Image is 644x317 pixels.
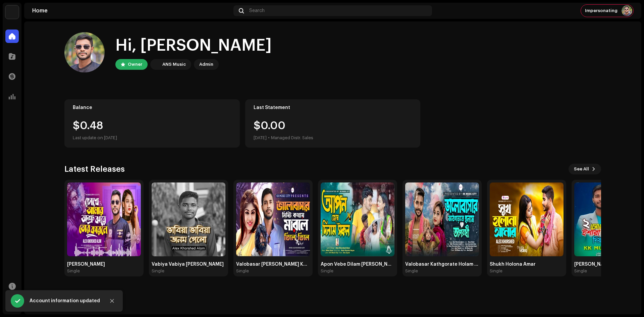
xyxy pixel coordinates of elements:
[490,262,563,267] div: Shukh Holona Amar
[268,134,270,142] div: •
[67,262,141,267] div: [PERSON_NAME]
[152,60,160,68] img: bb356b9b-6e90-403f-adc8-c282c7c2e227
[321,182,394,256] img: f3a95d9d-93c7-49a6-8068-ceab88d7aff4
[254,105,412,110] div: Last Statement
[569,164,601,174] button: See All
[64,164,125,174] h3: Latest Releases
[490,268,502,274] div: Single
[236,268,249,274] div: Single
[490,182,563,256] img: 605c8782-173a-42a4-a134-4a812d4a8226
[32,8,231,13] div: Home
[199,60,213,68] div: Admin
[405,182,479,256] img: 98027eca-82ba-40b5-9f43-7877c6688836
[321,268,333,274] div: Single
[73,105,231,110] div: Balance
[405,268,418,274] div: Single
[236,262,310,267] div: Valobasar [PERSON_NAME] Kothay [PERSON_NAME]
[622,5,632,16] img: 8154efc6-dab5-4fef-996c-b8f0eeb98630
[254,134,267,142] div: [DATE]
[321,262,394,267] div: Apon Vebe Dilam [PERSON_NAME]
[64,32,105,72] img: 8154efc6-dab5-4fef-996c-b8f0eeb98630
[67,182,141,256] img: e324b35b-2cf9-4470-b45d-574153a05e9c
[73,134,231,142] div: Last update on [DATE]
[405,262,479,267] div: Valobasar Kathgorate Holam Oporadhi
[574,162,589,176] span: See All
[152,262,225,267] div: Vabiya Vabiya [PERSON_NAME]
[152,182,225,256] img: 6abf99b9-23ff-48ea-a084-4d9bddee534a
[236,182,310,256] img: 18c3e389-2bf1-4615-adf7-aaa181ba2b77
[162,60,186,68] div: ANS Music
[105,294,119,308] button: Close
[152,268,164,274] div: Single
[271,134,313,142] div: Managed Distr. Sales
[64,99,240,148] re-o-card-value: Balance
[30,297,100,305] div: Account information updated
[115,35,272,56] div: Hi, [PERSON_NAME]
[128,60,142,68] div: Owner
[67,268,80,274] div: Single
[5,5,19,19] img: bb356b9b-6e90-403f-adc8-c282c7c2e227
[249,8,265,13] span: Search
[585,8,618,13] span: Impersonating
[574,268,587,274] div: Single
[245,99,421,148] re-o-card-value: Last Statement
